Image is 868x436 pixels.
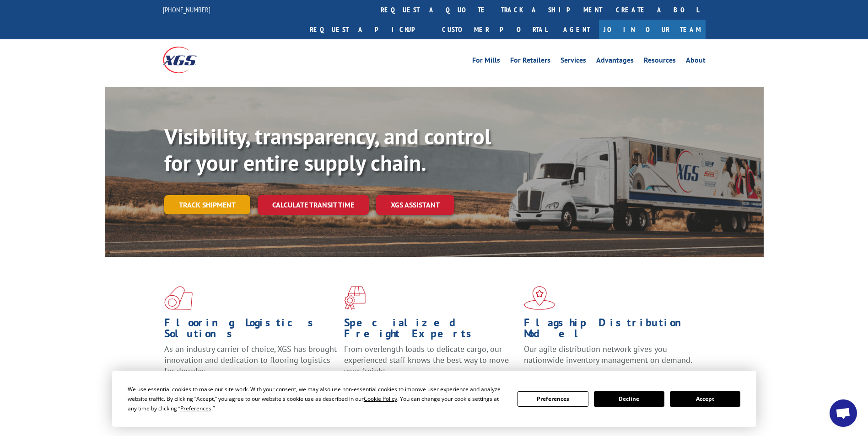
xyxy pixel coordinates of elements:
h1: Flooring Logistics Solutions [164,317,337,344]
h1: Specialized Freight Experts [344,317,517,344]
img: xgs-icon-total-supply-chain-intelligence-red [164,286,193,310]
img: xgs-icon-focused-on-flooring-red [344,286,366,310]
a: Calculate transit time [258,195,369,215]
a: Customer Portal [435,20,554,39]
b: Visibility, transparency, and control for your entire supply chain. [164,122,491,177]
a: XGS ASSISTANT [376,195,454,215]
a: Services [561,57,586,67]
span: As an industry carrier of choice, XGS has brought innovation and dedication to flooring logistics... [164,344,337,376]
button: Preferences [518,391,588,407]
a: [PHONE_NUMBER] [163,5,210,14]
button: Decline [594,391,664,407]
a: Advantages [596,57,634,67]
div: Open chat [830,399,857,427]
div: We use essential cookies to make our site work. With your consent, we may also use non-essential ... [128,384,507,413]
a: Request a pickup [303,20,435,39]
a: Track shipment [164,195,250,214]
span: Preferences [180,404,211,412]
p: From overlength loads to delicate cargo, our experienced staff knows the best way to move your fr... [344,344,517,384]
a: About [686,57,706,67]
button: Accept [670,391,740,407]
img: xgs-icon-flagship-distribution-model-red [524,286,555,310]
span: Cookie Policy [364,395,397,403]
a: Resources [644,57,676,67]
span: Our agile distribution network gives you nationwide inventory management on demand. [524,344,692,365]
a: Join Our Team [599,20,706,39]
a: Agent [554,20,599,39]
h1: Flagship Distribution Model [524,317,697,344]
a: For Mills [472,57,500,67]
a: For Retailers [510,57,550,67]
div: Cookie Consent Prompt [112,371,756,427]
